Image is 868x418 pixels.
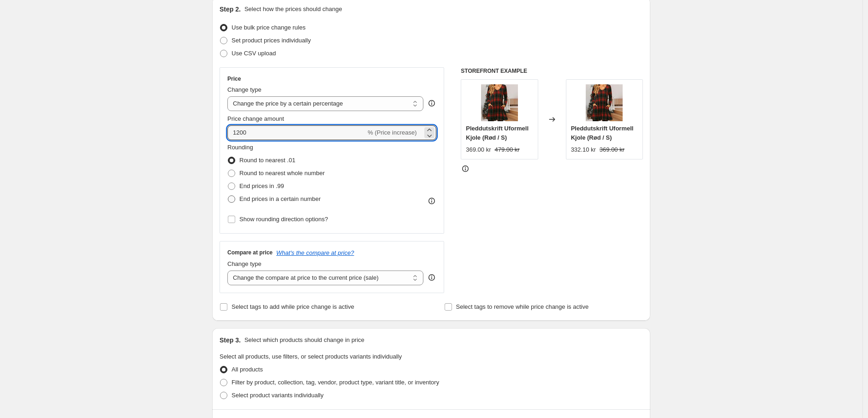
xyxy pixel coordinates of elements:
[227,260,262,267] span: Change type
[239,170,325,177] span: Round to nearest whole number
[368,129,416,136] span: % (Price increase)
[232,24,305,31] span: Use bulk price change rules
[244,336,364,345] p: Select which products should change in price
[571,125,634,141] span: Pleddutskrift Uformell Kjole (Rød / S)
[227,75,241,82] h3: Price
[227,115,284,122] span: Price change amount
[586,84,623,121] img: 8887ea7827acc1b58acc7090f1cbb910_1_720x_0894100b-42ef-4081-be1b-32d51b41db3d_80x.jpg
[227,144,253,151] span: Rounding
[461,67,643,75] h6: STOREFRONT EXAMPLE
[239,157,295,164] span: Round to nearest .01
[494,145,519,154] strike: 479.00 kr
[239,195,321,202] span: End prices in a certain number
[571,145,596,154] div: 332.10 kr
[232,379,439,386] span: Filter by product, collection, tag, vendor, product type, variant title, or inventory
[232,50,276,57] span: Use CSV upload
[220,336,241,345] h2: Step 3.
[239,216,328,223] span: Show rounding direction options?
[232,303,354,310] span: Select tags to add while price change is active
[466,145,491,154] div: 369.00 kr
[227,125,366,140] input: -15
[232,366,263,373] span: All products
[232,392,323,399] span: Select product variants individually
[227,86,262,93] span: Change type
[244,5,342,14] p: Select how the prices should change
[481,84,518,121] img: 8887ea7827acc1b58acc7090f1cbb910_1_720x_0894100b-42ef-4081-be1b-32d51b41db3d_80x.jpg
[427,99,436,108] div: help
[227,249,273,256] h3: Compare at price
[427,273,436,282] div: help
[220,353,402,360] span: Select all products, use filters, or select products variants individually
[220,5,241,14] h2: Step 2.
[276,249,354,256] button: What's the compare at price?
[456,303,589,310] span: Select tags to remove while price change is active
[239,183,284,189] span: End prices in .99
[232,37,311,44] span: Set product prices individually
[600,145,624,154] strike: 369.00 kr
[466,125,529,141] span: Pleddutskrift Uformell Kjole (Rød / S)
